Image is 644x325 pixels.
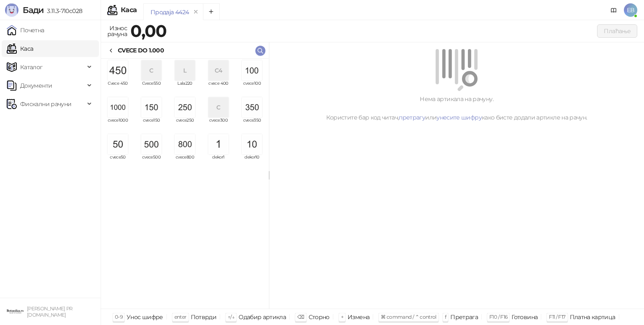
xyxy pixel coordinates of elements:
div: Одабир артикла [239,312,286,322]
span: cvece150 [138,118,165,131]
button: Add tab [203,3,220,20]
span: enter [174,314,187,320]
small: [PERSON_NAME] PR [DOMAIN_NAME] [27,306,73,318]
span: cvece300 [205,118,232,131]
img: Slika [141,134,161,154]
button: remove [190,8,201,16]
span: 0-9 [115,314,122,320]
div: Измена [348,312,369,322]
a: Документација [607,3,621,17]
div: Потврди [191,312,217,322]
span: cvece350 [239,118,265,131]
span: cvece50 [104,155,131,168]
span: cvece250 [171,118,198,131]
img: Slika [141,97,161,117]
img: Slika [175,97,195,117]
span: f [445,314,446,320]
span: Cvece 450 [104,81,131,94]
span: Lala220 [171,81,198,94]
div: grid [101,59,269,309]
span: ⌘ command / ⌃ control [381,314,436,320]
div: Унос шифре [127,312,163,322]
a: унесите шифру [436,114,482,121]
div: Сторно [309,312,330,322]
span: 3.11.3-710c028 [44,7,82,15]
span: cvece100 [239,81,265,94]
img: Slika [175,134,195,154]
span: F11 / F17 [549,314,565,320]
span: + [341,314,343,320]
div: C [208,97,229,117]
div: Готовина [512,312,538,322]
span: cvece1000 [104,118,131,131]
div: CVECE DO 1.000 [118,46,164,55]
span: dekor1 [205,155,232,168]
div: Каса [121,7,137,13]
img: 64x64-companyLogo-0e2e8aaa-0bd2-431b-8613-6e3c65811325.png [7,303,23,320]
img: Logo [5,3,18,17]
img: Slika [242,60,262,81]
span: Бади [23,5,44,15]
div: Нема артикала на рачуну. Користите бар код читач, или како бисте додали артикле на рачун. [279,94,634,122]
span: ⌫ [297,314,304,320]
a: претрагу [399,114,425,121]
a: Почетна [7,22,44,39]
a: Каса [7,40,33,57]
img: Slika [108,134,128,154]
img: Slika [108,60,128,81]
span: cvece500 [138,155,165,168]
span: Фискални рачуни [20,96,71,112]
img: Slika [242,134,262,154]
img: Slika [108,97,128,117]
span: Документи [20,77,52,94]
span: ↑/↓ [228,314,234,320]
div: Платна картица [570,312,615,322]
span: cvece 400 [205,81,232,94]
div: C4 [208,60,229,81]
span: cvece800 [171,155,198,168]
div: Претрага [450,312,478,322]
div: Износ рачуна [106,23,129,39]
strong: 0,00 [130,21,166,41]
img: Slika [208,134,229,154]
span: Cvece550 [138,81,165,94]
div: C [141,60,161,81]
div: L [175,60,195,81]
div: Продаја 4424 [151,8,189,17]
img: Slika [242,97,262,117]
span: F10 / F16 [489,314,507,320]
span: dekor10 [239,155,265,168]
button: Плаћање [597,24,637,38]
span: EB [624,3,637,17]
span: Каталог [20,59,43,75]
